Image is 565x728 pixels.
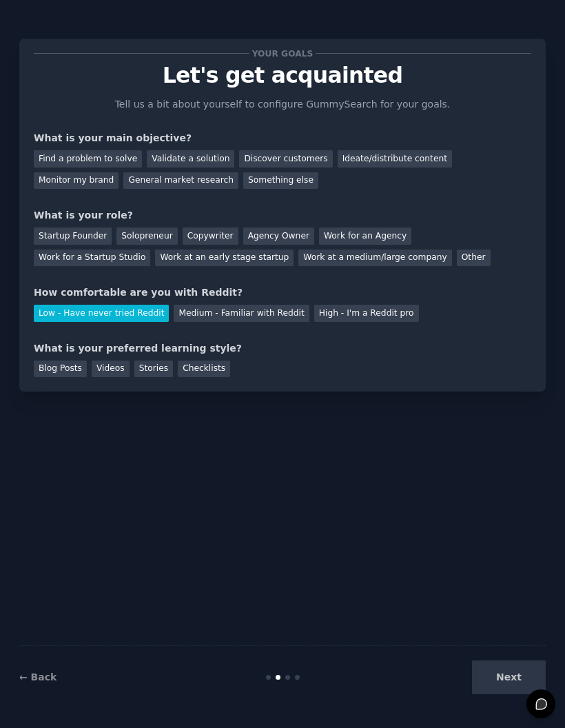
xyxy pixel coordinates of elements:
div: Low - Have never tried Reddit [34,305,169,322]
div: Blog Posts [34,361,87,378]
div: Solopreneur [116,228,177,245]
div: Agency Owner [243,228,314,245]
div: What is your main objective? [34,131,531,145]
div: How comfortable are you with Reddit? [34,285,531,300]
div: What is your preferred learning style? [34,341,531,356]
div: Ideate/distribute content [338,150,452,168]
div: Discover customers [239,150,332,168]
div: Work for a Startup Studio [34,250,150,267]
p: Let's get acquainted [34,63,531,88]
div: Copywriter [183,228,238,245]
div: Something else [243,172,318,190]
div: Stories [134,361,173,378]
div: Other [457,250,491,267]
div: Find a problem to solve [34,150,142,168]
div: High - I'm a Reddit pro [314,305,419,322]
div: Work at an early stage startup [155,250,294,267]
div: What is your role? [34,208,531,223]
div: Work for an Agency [319,228,411,245]
div: Medium - Familiar with Reddit [174,305,309,322]
div: Monitor my brand [34,172,119,190]
div: Videos [92,361,130,378]
div: Checklists [178,361,230,378]
div: Validate a solution [147,150,234,168]
div: Work at a medium/large company [298,250,451,267]
span: Your goals [249,46,316,61]
div: General market research [123,172,238,190]
div: Startup Founder [34,228,112,245]
a: ← Back [19,671,56,682]
p: Tell us a bit about yourself to configure GummySearch for your goals. [109,97,456,112]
